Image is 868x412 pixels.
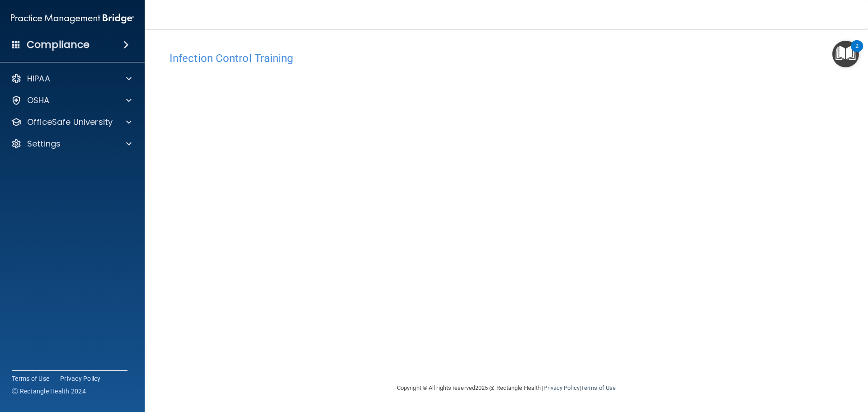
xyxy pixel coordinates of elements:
[11,117,132,128] a: OfficeSafe University
[27,138,61,149] p: Settings
[855,46,859,58] div: 2
[170,69,622,347] iframe: infection-control-training
[27,38,90,51] h4: Compliance
[11,73,132,84] a: HIPAA
[12,374,49,383] a: Terms of Use
[27,73,50,84] p: HIPAA
[27,117,113,128] p: OfficeSafe University
[832,41,859,67] button: Open Resource Center, 2 new notifications
[341,374,671,403] div: Copyright © All rights reserved 2025 @ Rectangle Health | |
[12,387,86,396] span: Ⓒ Rectangle Health 2024
[170,52,843,64] h4: Infection Control Training
[543,384,579,391] a: Privacy Policy
[11,138,132,149] a: Settings
[11,95,132,106] a: OSHA
[11,9,134,28] img: PMB logo
[823,350,857,384] iframe: Drift Widget Chat Controller
[60,374,101,383] a: Privacy Policy
[27,95,50,106] p: OSHA
[581,384,616,391] a: Terms of Use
